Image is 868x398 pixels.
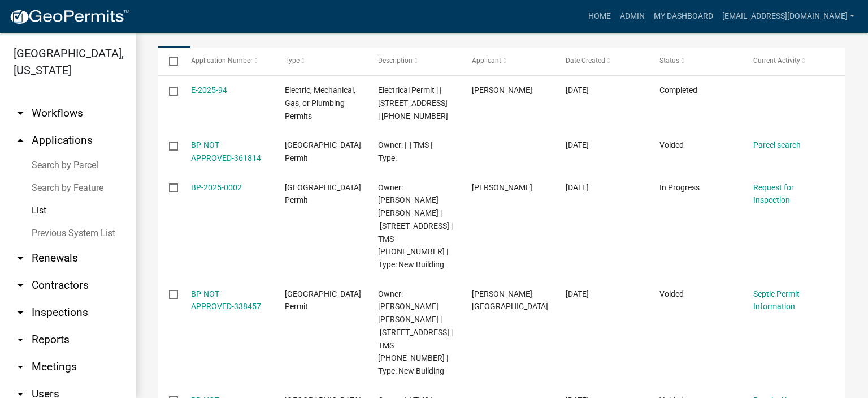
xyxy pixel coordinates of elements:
datatable-header-cell: Select [158,48,180,75]
span: 12/16/2024 [566,183,589,192]
span: 02/24/2025 [566,85,589,95]
a: BP-NOT APPROVED-361814 [191,140,261,162]
a: [EMAIL_ADDRESS][DOMAIN_NAME] [718,6,859,27]
i: arrow_drop_down [14,333,27,346]
a: My Dashboard [649,6,718,27]
i: arrow_drop_down [14,106,27,120]
span: Owner: PERRIN DAWN CARRINGTON | 1170 OLD ABBEVILLE HWY | TMS 000-99-06-076 | Type: New Building [378,289,453,376]
a: Septic Permit Information [753,289,800,311]
span: Application Number [191,57,253,65]
span: 01/08/2025 [566,140,589,149]
datatable-header-cell: Application Number [180,48,274,75]
datatable-header-cell: Current Activity [743,48,836,75]
span: Electric, Mechanical, Gas, or Plumbing Permits [285,85,355,121]
span: Abbeville County Building Permit [285,183,361,205]
a: BP-NOT APPROVED-338457 [191,289,261,311]
span: Voided [659,140,684,149]
a: Parcel search [753,140,801,149]
a: BP-2025-0002 [191,183,242,192]
span: Applicant [472,57,501,65]
datatable-header-cell: Status [649,48,743,75]
a: Admin [615,6,649,27]
a: E-2025-94 [191,85,227,95]
span: Voided [659,289,684,298]
span: Owner: PERRIN DAWN CARRINGTON | 1170 OLD ABBEVILLE HWY | TMS 110-00-00-037 | Type: New Building [378,183,453,269]
span: 11/21/2024 [566,289,589,298]
datatable-header-cell: Applicant [461,48,555,75]
i: arrow_drop_down [14,360,27,374]
span: Electrical Permit | | 1170 OLD ABBEVILLE HWY | 110-00-00-037 [378,85,448,121]
span: Abbeville County Building Permit [285,289,361,311]
span: Abbeville County Building Permit [285,140,361,162]
span: Status [659,57,679,65]
datatable-header-cell: Date Created [555,48,649,75]
span: Type [285,57,300,65]
span: Completed [659,85,697,95]
a: Request for Inspection [753,183,794,205]
i: arrow_drop_up [14,134,27,147]
a: Home [584,6,615,27]
span: Description [378,57,413,65]
i: arrow_drop_down [14,251,27,265]
i: arrow_drop_down [14,279,27,292]
span: In Progress [659,183,700,192]
span: Current Activity [753,57,800,65]
span: Brandon Johnson [472,85,532,95]
datatable-header-cell: Type [274,48,367,75]
datatable-header-cell: Description [367,48,461,75]
span: Jonathan Botts [472,183,532,192]
span: Owner: | | TMS | Type: [378,140,432,162]
span: Date Created [566,57,605,65]
i: arrow_drop_down [14,306,27,319]
span: Reuben W Overholt [472,289,548,311]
